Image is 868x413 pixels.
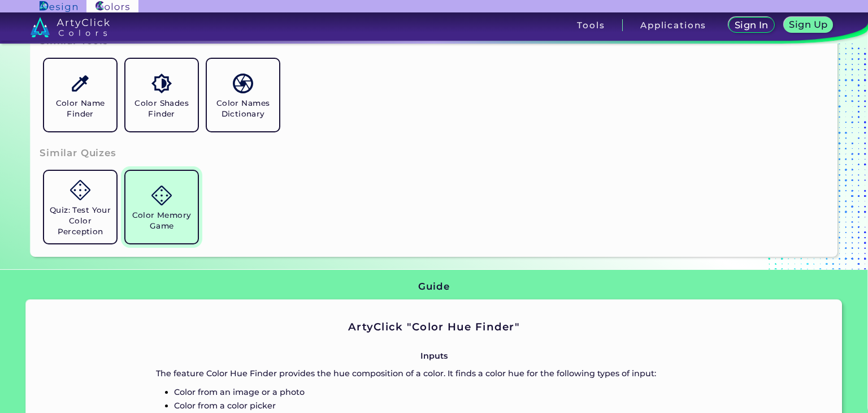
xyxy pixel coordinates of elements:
[70,74,90,93] img: icon_color_name_finder.svg
[130,98,193,119] h5: Color Shades Finder
[40,147,116,160] h3: Similar Quizes
[156,367,711,380] p: The feature Color Hue Finder provides the hue composition of a color. It finds a color hue for th...
[731,18,772,32] a: Sign In
[40,1,77,12] img: ArtyClick Design logo
[174,385,711,399] p: Color from an image or a photo
[151,186,171,205] img: icon_game.svg
[786,18,831,32] a: Sign Up
[40,54,121,136] a: Color Name Finder
[40,166,121,248] a: Quiz: Test Your Color Perception
[577,21,605,29] h3: Tools
[156,349,711,363] p: Inputs
[211,98,275,119] h5: Color Names Dictionary
[70,180,90,200] img: icon_game.svg
[49,205,112,237] h5: Quiz: Test Your Color Perception
[151,74,171,93] img: icon_color_shades.svg
[121,54,202,136] a: Color Shades Finder
[791,20,826,29] h5: Sign Up
[174,399,711,412] p: Color from a color picker
[49,98,112,119] h5: Color Name Finder
[233,74,253,93] img: icon_color_names_dictionary.svg
[640,21,706,29] h3: Applications
[31,17,110,37] img: logo_artyclick_colors_white.svg
[736,21,767,29] h5: Sign In
[121,166,202,248] a: Color Memory Game
[202,54,284,136] a: Color Names Dictionary
[156,320,711,334] h2: ArtyClick "Color Hue Finder"
[418,280,449,294] h3: Guide
[130,210,193,231] h5: Color Memory Game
